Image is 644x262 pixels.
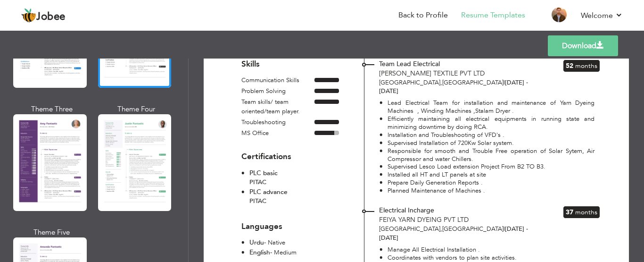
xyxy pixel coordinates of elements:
[241,60,339,69] h3: Skills
[241,76,314,85] div: Communication Skills
[249,187,288,196] span: PLC advance
[581,10,623,21] a: Welcome
[380,139,594,147] li: Supervised Installation of 720Kw Solar system.
[15,228,89,237] div: Theme Five
[380,147,594,163] li: Responsible for smooth and Trouble Free operation of Solar Sytem, Air Compressor and water Chillers.
[575,61,597,70] span: Months
[552,7,567,22] img: Profile Img
[15,104,89,114] div: Theme Three
[379,225,528,242] span: [DATE] - [DATE]
[100,104,173,114] div: Theme Four
[241,118,314,127] div: Troubleshooting
[249,197,288,206] p: PITAC
[380,171,594,179] li: Installed all HT and LT panels at site
[21,8,36,23] img: jobee.io
[440,78,442,87] span: ,
[380,131,594,139] li: Installation and Troubleshooting of VFD's .
[461,10,525,21] a: Resume Templates
[241,248,297,258] li: - Medium
[380,179,594,187] li: Prepare Daily Generation Reports .
[241,87,314,96] div: Problem Solving
[241,152,339,161] h3: Certifications
[575,208,597,217] span: Months
[241,129,314,138] div: MS Office
[379,69,485,78] span: [PERSON_NAME] Textile Pvt Ltd
[379,225,504,233] span: [GEOGRAPHIC_DATA] [GEOGRAPHIC_DATA]
[249,169,278,177] span: PLC basic
[380,99,594,115] li: Lead Electrical Team for installation and maintenance of Yarn Dyeing Machines , Winding Machines ...
[380,115,594,131] li: Efficiently maintaining all electrical equipments in running state and minimizing downtime by doi...
[379,78,528,96] span: [DATE] - [DATE]
[380,254,585,262] li: Coordinates with vendors to plan site activities.
[380,246,585,254] li: Manage All Electrical Installation .
[241,98,314,116] div: Team skills/ team oriented/team player.
[241,222,339,231] h3: Languages
[380,163,594,171] li: Supervised Lesco Load extension Project From B2 TO B3.
[380,187,594,195] li: Planned Maintenance of Machines .
[249,248,270,257] span: English
[379,78,504,87] span: [GEOGRAPHIC_DATA] [GEOGRAPHIC_DATA]
[504,225,505,233] span: |
[379,206,434,215] span: Electrical Incharge
[504,78,505,87] span: |
[36,12,66,22] span: Jobee
[379,215,469,224] span: Feiya Yarn Dyeing Pvt Ltd
[249,178,288,187] p: PITAC
[241,238,297,248] li: - Native
[440,225,442,233] span: ,
[398,10,448,21] a: Back to Profile
[548,35,618,56] a: Download
[21,8,66,23] a: Jobee
[566,208,573,217] span: 37
[566,61,573,70] span: 52
[379,59,440,68] span: Team Lead Electrical
[249,238,264,247] span: Urdu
